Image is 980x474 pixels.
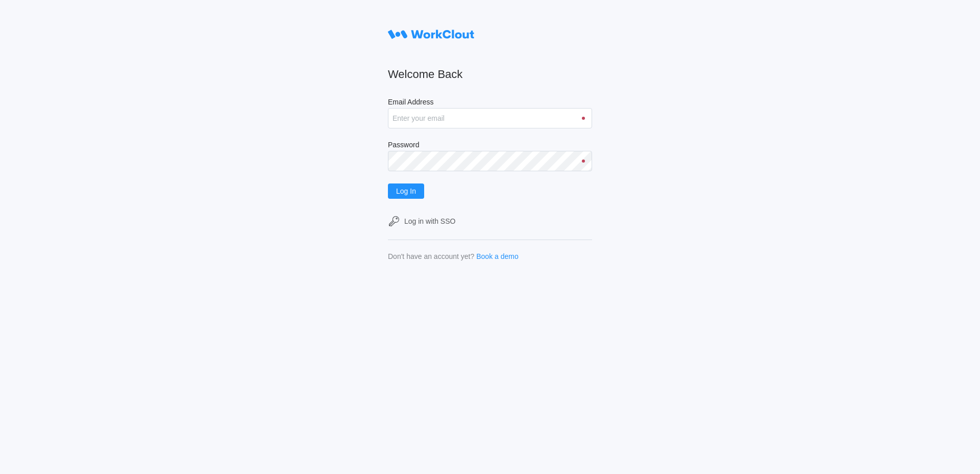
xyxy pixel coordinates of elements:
[388,252,474,260] div: Don't have an account yet?
[404,217,455,225] div: Log in with SSO
[388,98,592,108] label: Email Address
[396,188,416,195] span: Log In
[388,141,592,151] label: Password
[388,215,592,227] a: Log in with SSO
[388,183,424,199] button: Log In
[476,252,519,260] a: Book a demo
[388,108,592,128] input: Enter your email
[388,67,592,82] h2: Welcome Back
